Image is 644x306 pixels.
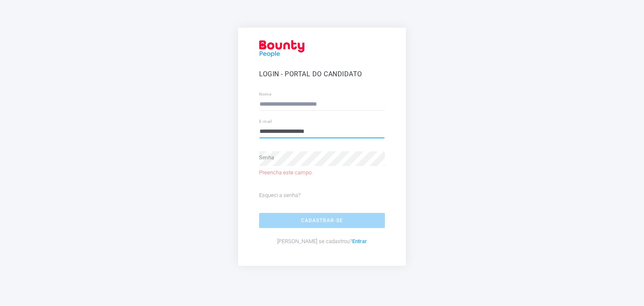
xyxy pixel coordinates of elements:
li: Preencha este campo. [259,168,385,178]
p: [PERSON_NAME] se cadastrou? [259,236,385,246]
a: Entrar [352,238,367,244]
button: Cadastrar-se [259,213,385,228]
h5: Login - Portal do Candidato [259,69,385,79]
a: Esqueci a senha? [259,190,301,200]
img: Logo_Red.png [259,40,304,59]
